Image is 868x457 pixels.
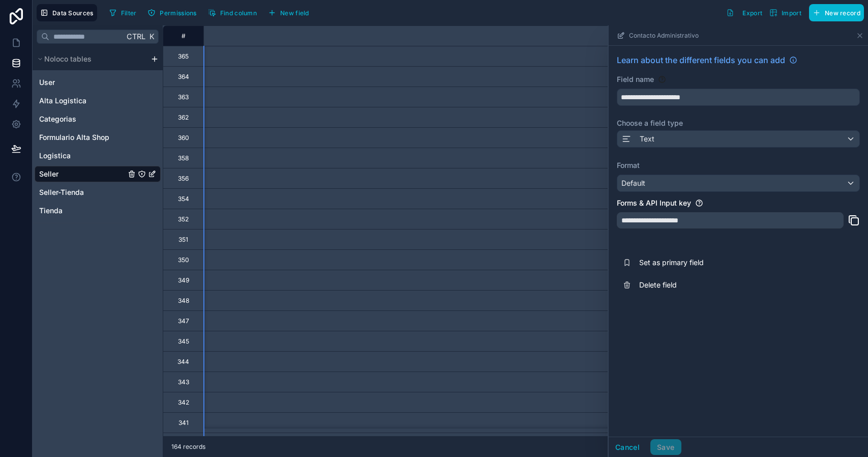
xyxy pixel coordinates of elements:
span: New field [280,9,309,17]
button: Export [723,4,766,21]
div: 349 [178,276,189,284]
span: User [39,77,55,88]
span: Seller [39,169,58,179]
span: Contacto Administrativo [629,32,699,40]
div: 341 [178,419,189,427]
a: Permissions [144,5,204,20]
span: Set as primary field [639,258,786,268]
div: 354 [178,195,189,203]
span: Formulario Alta Shop [39,132,109,142]
a: Seller [39,169,126,179]
button: Default [617,175,860,192]
span: Alta Logistica [39,96,86,106]
a: User [39,77,126,88]
span: 164 records [171,443,205,451]
div: 347 [178,317,189,325]
button: Permissions [144,5,200,20]
a: Alta Logistica [39,96,126,106]
span: Delete field [639,280,786,290]
span: Data Sources [52,9,94,17]
a: Learn about the different fields you can add [617,54,797,66]
span: Logistica [39,151,71,161]
button: Noloco tables [35,52,146,66]
span: Learn about the different fields you can add [617,54,785,66]
div: 365 [178,52,189,61]
span: Seller-Tienda [39,187,84,197]
div: 351 [178,236,188,244]
button: Filter [105,5,140,20]
div: 343 [178,378,189,386]
label: Forms & API Input key [617,198,691,208]
div: # [171,32,196,40]
div: Seller-Tienda [35,184,161,201]
div: Formulario Alta Shop [35,129,161,146]
a: Seller-Tienda [39,187,126,197]
span: Filter [121,9,137,17]
span: Text [640,134,654,144]
div: 350 [178,256,189,264]
div: Alta Logistica [35,93,161,109]
span: Find column [220,9,257,17]
div: 344 [177,358,189,366]
button: Data Sources [37,4,97,21]
div: Categorias [35,111,161,127]
div: 342 [178,398,189,407]
span: K [148,33,155,40]
button: New field [264,5,313,20]
a: New record [805,4,864,21]
div: 358 [178,154,189,162]
span: Default [621,179,645,187]
button: Text [617,130,860,148]
div: 356 [178,175,189,183]
button: Cancel [609,439,646,455]
div: Tienda [35,203,161,219]
button: Delete field [617,274,860,296]
div: Logistica [35,148,161,164]
div: 345 [178,337,189,346]
span: Import [782,9,801,17]
div: 348 [178,297,189,305]
span: Categorias [39,114,76,124]
a: Logistica [39,151,126,161]
span: New record [825,9,860,17]
button: Set as primary field [617,251,860,274]
span: Permissions [160,9,196,17]
button: New record [809,4,864,21]
span: Noloco tables [44,54,92,64]
div: Seller [35,166,161,182]
div: User [35,74,161,91]
div: 362 [178,113,189,122]
span: Tienda [39,206,63,216]
div: 363 [178,93,189,101]
span: Export [742,9,762,17]
button: Find column [204,5,260,20]
div: 364 [178,73,189,81]
div: 360 [178,134,189,142]
label: Field name [617,74,654,84]
label: Choose a field type [617,118,860,128]
div: 352 [178,215,189,223]
a: Categorias [39,114,126,124]
label: Format [617,160,860,170]
a: Formulario Alta Shop [39,132,126,142]
a: Tienda [39,206,126,216]
button: Import [766,4,805,21]
span: Ctrl [126,30,146,43]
